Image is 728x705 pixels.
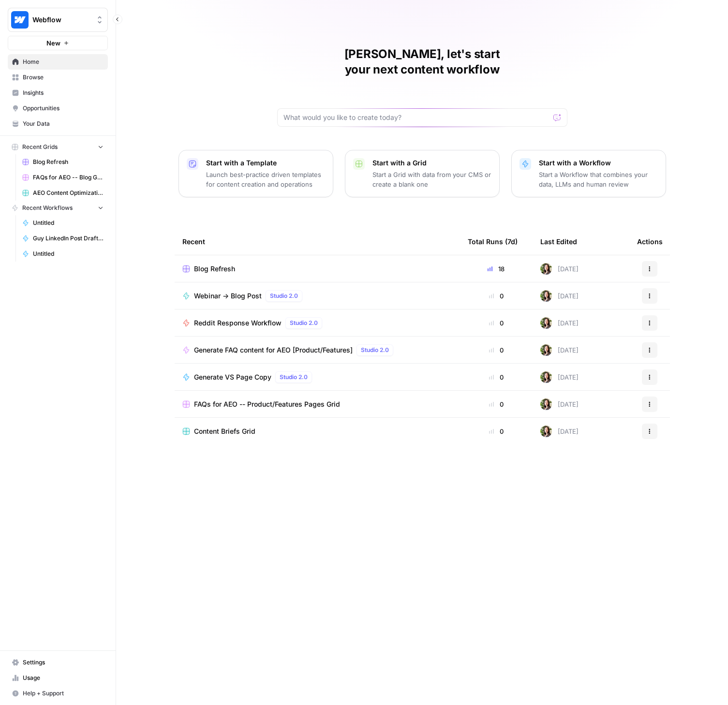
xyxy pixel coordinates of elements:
img: tfqcqvankhknr4alfzf7rpur2gif [540,426,552,437]
div: [DATE] [540,317,579,329]
span: Studio 2.0 [290,319,318,327]
a: Settings [8,655,108,670]
span: Settings [23,658,104,667]
span: Webinar -> Blog Post [194,291,262,301]
span: Blog Refresh [194,264,235,274]
a: Webinar -> Blog PostStudio 2.0 [182,290,452,302]
span: Untitled [33,219,104,227]
a: Content Briefs Grid [182,426,452,436]
a: FAQs for AEO -- Blog Grid [18,170,108,185]
div: Recent [182,228,452,255]
span: Opportunities [23,104,104,113]
a: Generate FAQ content for AEO [Product/Features]Studio 2.0 [182,344,452,356]
div: [DATE] [540,344,579,356]
a: Browse [8,70,108,85]
div: 0 [468,399,525,409]
span: Help + Support [23,689,104,698]
button: Help + Support [8,686,108,701]
div: 18 [468,264,525,274]
span: Generate FAQ content for AEO [Product/Features] [194,345,353,355]
a: Blog Refresh [18,154,108,170]
div: Total Runs (7d) [468,228,518,255]
button: New [8,36,108,50]
div: 0 [468,426,525,436]
span: Your Data [23,119,104,128]
span: Usage [23,674,104,682]
span: AEO Content Optimizations Grid [33,189,104,197]
p: Start with a Grid [372,158,491,168]
span: Generate VS Page Copy [194,372,271,382]
span: Browse [23,73,104,82]
p: Start a Grid with data from your CMS or create a blank one [372,170,491,189]
div: 0 [468,345,525,355]
span: Guy LinkedIn Post Draft Creator [33,234,104,243]
p: Launch best-practice driven templates for content creation and operations [206,170,325,189]
div: [DATE] [540,426,579,437]
img: tfqcqvankhknr4alfzf7rpur2gif [540,344,552,356]
span: FAQs for AEO -- Blog Grid [33,173,104,182]
span: FAQs for AEO -- Product/Features Pages Grid [194,399,340,409]
span: Recent Grids [22,143,58,151]
span: Studio 2.0 [270,292,298,300]
img: tfqcqvankhknr4alfzf7rpur2gif [540,317,552,329]
img: tfqcqvankhknr4alfzf7rpur2gif [540,371,552,383]
p: Start with a Template [206,158,325,168]
span: Studio 2.0 [361,346,389,354]
a: Your Data [8,116,108,132]
span: Recent Workflows [22,204,73,212]
span: New [46,38,60,48]
span: Content Briefs Grid [194,426,255,436]
h1: [PERSON_NAME], let's start your next content workflow [277,46,567,77]
div: 0 [468,318,525,328]
a: Untitled [18,215,108,231]
img: tfqcqvankhknr4alfzf7rpur2gif [540,398,552,410]
div: [DATE] [540,263,579,275]
div: Last Edited [540,228,577,255]
span: Home [23,58,104,66]
div: 0 [468,291,525,301]
p: Start a Workflow that combines your data, LLMs and human review [539,170,658,189]
a: Blog Refresh [182,264,452,274]
a: FAQs for AEO -- Product/Features Pages Grid [182,399,452,409]
button: Recent Workflows [8,201,108,215]
img: Webflow Logo [11,11,29,29]
div: [DATE] [540,290,579,302]
button: Workspace: Webflow [8,8,108,32]
p: Start with a Workflow [539,158,658,168]
span: Reddit Response Workflow [194,318,282,328]
a: AEO Content Optimizations Grid [18,185,108,201]
a: Home [8,54,108,70]
a: Untitled [18,246,108,262]
a: Insights [8,85,108,101]
a: Usage [8,670,108,686]
a: Guy LinkedIn Post Draft Creator [18,231,108,246]
div: 0 [468,372,525,382]
a: Reddit Response WorkflowStudio 2.0 [182,317,452,329]
a: Opportunities [8,101,108,116]
img: tfqcqvankhknr4alfzf7rpur2gif [540,290,552,302]
span: Untitled [33,250,104,258]
button: Start with a WorkflowStart a Workflow that combines your data, LLMs and human review [511,150,666,197]
button: Start with a GridStart a Grid with data from your CMS or create a blank one [345,150,500,197]
div: [DATE] [540,398,579,410]
input: What would you like to create today? [283,113,550,122]
span: Webflow [32,15,91,25]
span: Studio 2.0 [280,373,308,382]
span: Blog Refresh [33,158,104,166]
div: Actions [637,228,663,255]
div: [DATE] [540,371,579,383]
button: Start with a TemplateLaunch best-practice driven templates for content creation and operations [178,150,333,197]
span: Insights [23,88,104,97]
img: tfqcqvankhknr4alfzf7rpur2gif [540,263,552,275]
button: Recent Grids [8,140,108,154]
a: Generate VS Page CopyStudio 2.0 [182,371,452,383]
